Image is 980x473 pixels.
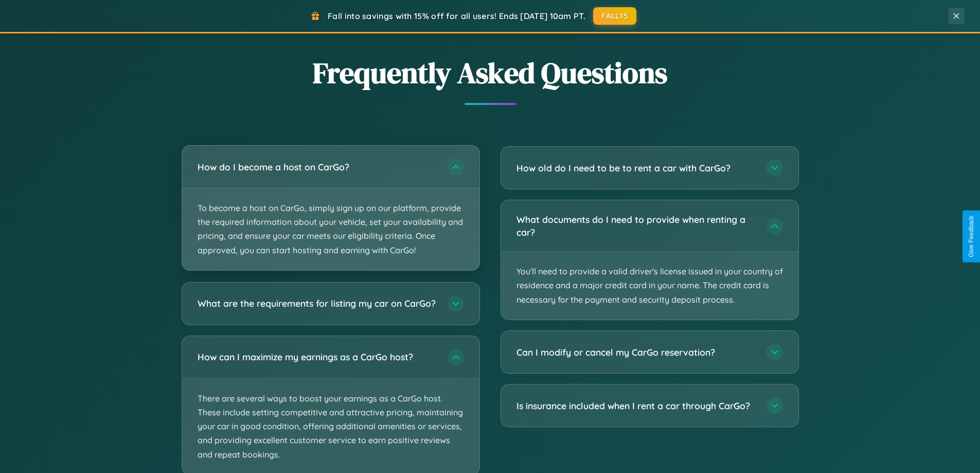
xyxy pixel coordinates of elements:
h3: Can I modify or cancel my CarGo reservation? [516,346,756,359]
h3: What are the requirements for listing my car on CarGo? [198,297,437,310]
h3: What documents do I need to provide when renting a car? [516,213,756,238]
h3: Is insurance included when I rent a car through CarGo? [516,399,756,412]
p: You'll need to provide a valid driver's license issued in your country of residence and a major c... [501,252,798,320]
div: Give Feedback [968,216,975,257]
h2: Frequently Asked Questions [182,53,799,93]
h3: How old do I need to be to rent a car with CarGo? [516,162,756,174]
span: Fall into savings with 15% off for all users! Ends [DATE] 10am PT. [328,11,585,21]
button: FALL15 [593,7,636,25]
h3: How do I become a host on CarGo? [198,161,437,173]
h3: How can I maximize my earnings as a CarGo host? [198,351,437,363]
p: To become a host on CarGo, simply sign up on our platform, provide the required information about... [182,188,479,270]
